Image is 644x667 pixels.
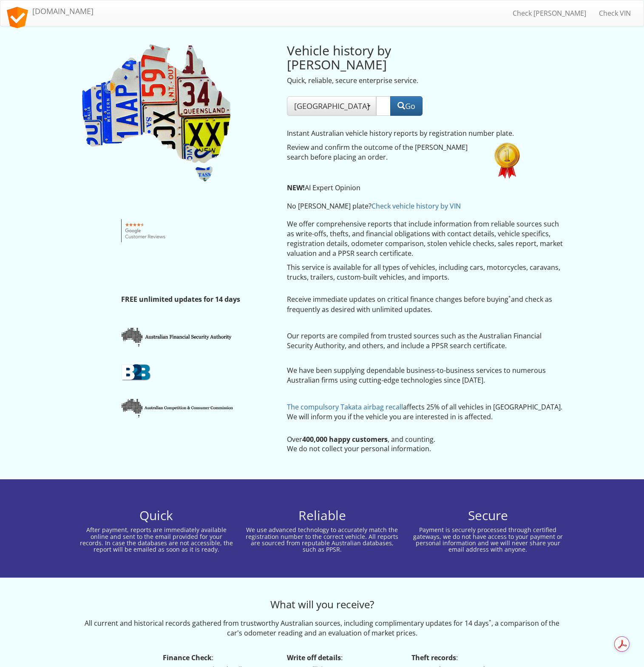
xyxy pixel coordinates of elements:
[411,527,565,553] h5: Payment is securely processed through certified gateways, we do not have access to your payment o...
[593,3,637,24] a: Check VIN
[287,295,565,314] p: Receive immediate updates on critical finance changes before buying and check as frequently as de...
[121,295,240,304] strong: FREE unlimited updates for 14 days
[80,43,233,183] img: Rego Check
[287,653,341,662] strong: Write off details
[0,0,100,22] a: [DOMAIN_NAME]
[287,263,565,282] p: This service is available for all types of vehicles, including cars, motorcycles, caravans, truck...
[246,508,399,522] h2: Reliable
[287,183,523,193] p: AI Expert Opinion
[287,96,376,116] button: [GEOGRAPHIC_DATA]
[287,219,565,258] p: We offer comprehensive reports that include information from reliable sources such as write-offs,...
[287,331,565,351] p: Our reports are compiled from trusted sources such as the Australian Financial Security Authority...
[163,653,212,662] strong: Finance Check
[246,527,399,553] h5: We use advanced technology to accurately match the registration number to the correct vehicle. Al...
[494,143,520,179] img: 1st.png
[372,201,461,211] a: Check vehicle history by VIN
[80,599,565,610] h3: What will you receive?
[121,327,233,347] img: xafsa.png.pagespeed.ic.5KItRCSn_G.webp
[294,101,369,111] span: [GEOGRAPHIC_DATA]
[287,143,482,162] p: Review and confirm the outcome of the [PERSON_NAME] search before placing an order.
[121,219,170,242] img: Google customer reviews
[411,653,456,662] strong: Theft records
[376,96,391,116] input: Rego
[302,435,388,444] strong: 400,000 happy customers
[7,7,28,28] img: logo.svg
[287,201,523,211] p: No [PERSON_NAME] plate?
[287,183,305,192] strong: NEW!
[80,508,233,522] h2: Quick
[287,43,482,72] h2: Vehicle history by [PERSON_NAME]
[80,618,565,638] p: All current and historical records gathered from trustworthy Australian sources, including compli...
[390,96,423,116] button: Go
[287,402,403,412] a: The compulsory Takata airbag recall
[287,129,523,138] p: Instant Australian vehicle history reports by registration number plate.
[411,508,565,522] h2: Secure
[287,402,565,422] p: affects 25% of all vehicles in [GEOGRAPHIC_DATA]. We will inform you if the vehicle you are inter...
[506,3,593,24] a: Check [PERSON_NAME]
[287,366,565,385] p: We have been supplying dependable business-to-business services to numerous Australian firms usin...
[121,398,233,418] img: accc.png
[287,76,482,86] p: Quick, reliable, secure enterprise service.
[121,364,151,381] img: b2b.png
[287,435,565,454] p: Over , and counting. We do not collect your personal information.
[80,527,233,553] h5: After payment, reports are immediately available online and sent to the email provided for your r...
